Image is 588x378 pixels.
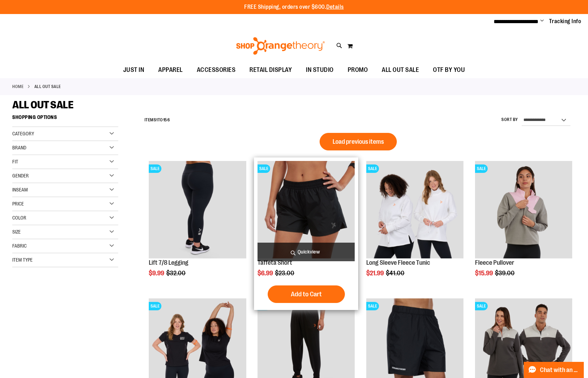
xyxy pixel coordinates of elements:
[149,259,188,266] a: Lift 7/8 Legging
[158,62,183,78] span: APPAREL
[145,157,249,295] div: product
[258,161,355,259] a: Main Image of Taffeta ShortSALE
[163,117,170,122] span: 156
[12,131,34,136] span: Category
[475,259,514,266] a: Fleece Pullover
[12,201,24,207] span: Price
[366,259,430,266] a: Long Sleeve Fleece Tunic
[123,62,145,78] span: JUST IN
[366,270,385,277] span: $21.99
[149,161,246,259] a: 2024 October Lift 7/8 LeggingSALE
[12,83,24,90] a: Home
[475,302,488,310] span: SALE
[12,145,26,150] span: Brand
[382,62,419,78] span: ALL OUT SALE
[363,157,467,295] div: product
[12,159,18,164] span: Fit
[366,302,379,310] span: SALE
[549,18,581,25] a: Tracking Info
[320,133,397,150] button: Load previous items
[12,257,33,263] span: Item Type
[524,362,584,378] button: Chat with an Expert
[145,115,170,126] h2: Items to
[472,157,576,295] div: product
[475,161,572,259] a: Product image for Fleece PulloverSALE
[258,270,274,277] span: $6.99
[366,161,463,259] a: Product image for Fleece Long SleeveSALE
[12,99,73,111] span: ALL OUT SALE
[366,161,463,258] img: Product image for Fleece Long Sleeve
[475,164,488,173] span: SALE
[501,117,518,123] label: Sort By
[366,164,379,173] span: SALE
[386,270,406,277] span: $41.00
[149,302,161,310] span: SALE
[197,62,236,78] span: ACCESSORIES
[258,243,355,261] a: Quickview
[249,62,292,78] span: RETAIL DISPLAY
[34,83,61,90] strong: ALL OUT SALE
[156,117,158,122] span: 1
[475,270,494,277] span: $15.99
[149,161,246,258] img: 2024 October Lift 7/8 Legging
[166,270,187,277] span: $32.00
[433,62,465,78] span: OTF BY YOU
[306,62,334,78] span: IN STUDIO
[258,161,355,258] img: Main Image of Taffeta Short
[475,161,572,258] img: Product image for Fleece Pullover
[244,3,344,11] p: FREE Shipping, orders over $600.
[12,243,27,249] span: Fabric
[540,18,544,25] button: Account menu
[254,157,358,310] div: product
[149,164,161,173] span: SALE
[268,285,345,303] button: Add to Cart
[12,215,26,221] span: Color
[12,229,21,235] span: Size
[495,270,516,277] span: $39.00
[235,37,326,55] img: Shop Orangetheory
[12,173,29,178] span: Gender
[12,111,118,127] strong: Shopping Options
[333,138,384,145] span: Load previous items
[149,270,165,277] span: $9.99
[348,62,368,78] span: PROMO
[12,187,28,193] span: Inseam
[275,270,295,277] span: $23.00
[258,164,270,173] span: SALE
[540,367,580,373] span: Chat with an Expert
[326,4,344,10] a: Details
[258,259,292,266] a: Taffeta Short
[291,290,322,298] span: Add to Cart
